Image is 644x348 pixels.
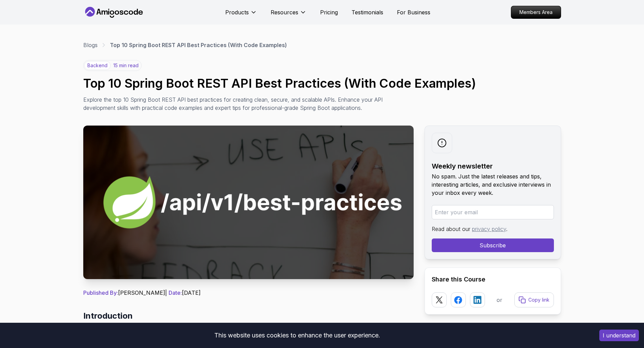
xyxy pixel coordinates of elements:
span: Published By: [83,289,118,296]
h2: Weekly newsletter [432,161,554,171]
p: Products [225,8,249,16]
iframe: chat widget [602,305,644,338]
a: Members Area [511,6,561,19]
a: For Business [397,8,430,16]
p: [PERSON_NAME] | [DATE] [83,289,414,297]
button: Subscribe [432,238,554,252]
p: Explore the top 10 Spring Boot REST API best practices for creating clean, secure, and scalable A... [83,96,389,112]
button: Copy link [514,292,554,307]
h2: Introduction [83,310,414,321]
p: Members Area [511,6,561,18]
button: Accept cookies [599,330,639,341]
p: No spam. Just the latest releases and tips, interesting articles, and exclusive interviews in you... [432,172,554,197]
p: Copy link [528,296,549,303]
p: Resources [271,8,298,16]
img: Top 10 Spring Boot REST API Best Practices (With Code Examples) thumbnail [83,126,414,279]
p: Top 10 Spring Boot REST API Best Practices (With Code Examples) [110,41,287,49]
a: Pricing [320,8,338,16]
h2: Share this Course [432,275,554,284]
p: Read about our . [432,225,554,233]
h1: Top 10 Spring Boot REST API Best Practices (With Code Examples) [83,76,561,90]
div: This website uses cookies to enhance the user experience. [5,328,589,343]
span: Date: [169,289,182,296]
a: privacy policy [472,226,506,232]
input: Enter your email [432,205,554,219]
button: Resources [271,8,306,22]
a: Blogs [83,41,98,49]
button: Products [225,8,257,22]
p: 15 min read [113,62,139,69]
a: Testimonials [352,8,383,16]
p: or [497,296,502,304]
p: backend [84,61,111,70]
